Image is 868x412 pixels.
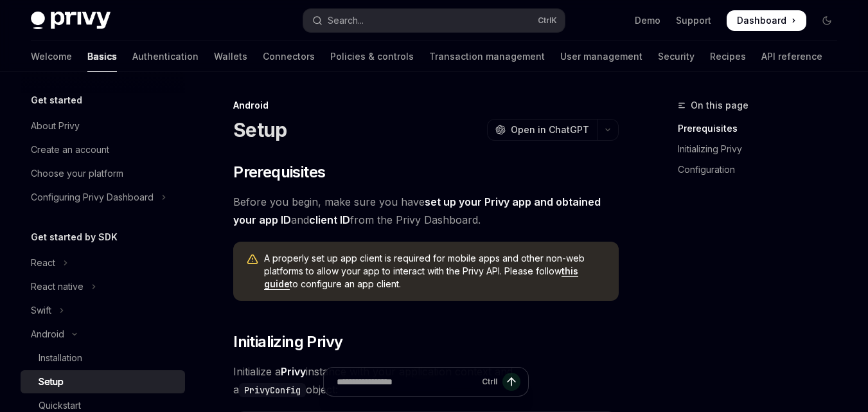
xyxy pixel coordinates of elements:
span: Before you begin, make sure you have and from the Privy Dashboard. [233,193,619,229]
a: User management [560,41,642,72]
div: Choose your platform [31,166,123,181]
a: Dashboard [727,10,806,31]
a: Security [658,41,695,72]
a: Support [676,14,711,27]
h1: Setup [233,118,287,141]
button: Toggle Configuring Privy Dashboard section [21,186,185,209]
a: Welcome [31,41,72,72]
a: client ID [309,213,350,227]
button: Open in ChatGPT [487,119,597,141]
span: Ctrl K [538,15,557,26]
div: Android [233,99,619,112]
img: dark logo [31,12,111,30]
a: Initializing Privy [678,139,847,159]
a: Connectors [263,41,315,72]
a: About Privy [21,114,185,138]
a: Prerequisites [678,118,847,139]
a: Wallets [214,41,247,72]
div: Search... [328,13,364,28]
a: Choose your platform [21,162,185,185]
span: Prerequisites [233,162,325,183]
a: API reference [761,41,822,72]
a: Configuration [678,159,847,180]
span: Dashboard [737,14,786,27]
a: Demo [635,14,660,27]
a: Policies & controls [330,41,414,72]
a: Transaction management [429,41,545,72]
button: Toggle dark mode [817,10,837,31]
span: On this page [691,98,748,113]
a: Create an account [21,138,185,161]
a: Recipes [710,41,746,72]
div: About Privy [31,118,80,134]
a: Authentication [132,41,199,72]
div: Configuring Privy Dashboard [31,190,154,205]
a: Basics [87,41,117,72]
span: Open in ChatGPT [511,123,589,136]
div: Create an account [31,142,109,157]
button: Open search [303,9,565,32]
h5: Get started [31,93,82,108]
